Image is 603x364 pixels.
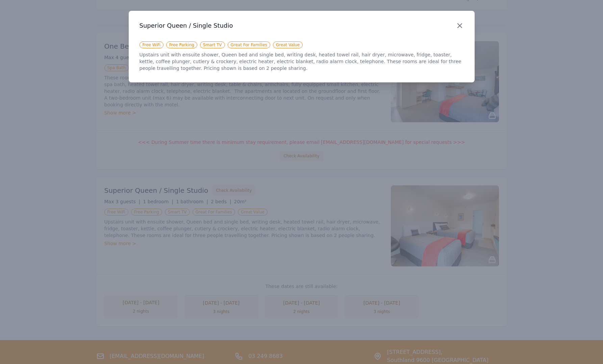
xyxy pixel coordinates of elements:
h3: Superior Queen / Single Studio [140,22,464,30]
span: Great Value [273,42,303,48]
p: Upstairs unit with ensuite shower, Queen bed and single bed, writing desk, heated towel rail, hai... [140,51,464,72]
span: Smart TV [200,42,225,48]
span: Free WiFi [140,42,164,48]
span: Free Parking [166,42,197,48]
span: Great For Families [228,42,270,48]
